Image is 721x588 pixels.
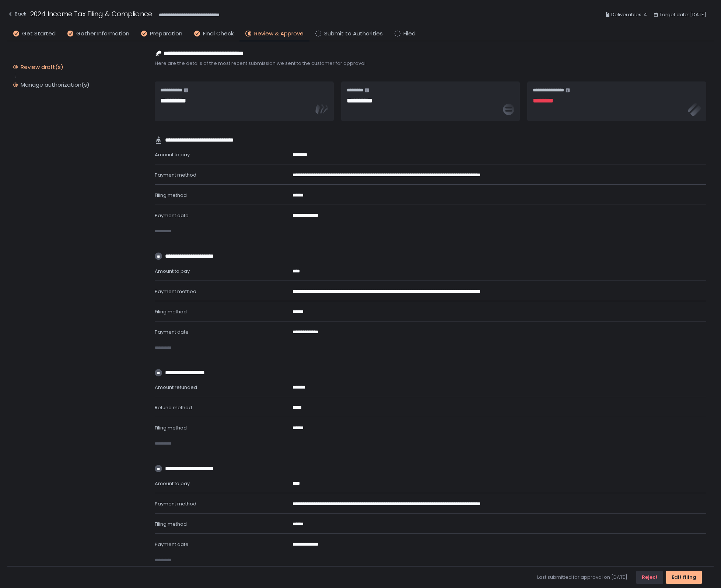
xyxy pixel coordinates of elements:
span: Payment date [155,541,189,548]
div: Manage authorization(s) [21,81,90,88]
span: Payment method [155,500,196,507]
span: Amount to pay [155,151,190,158]
h1: 2024 Income Tax Filing & Compliance [30,9,152,19]
div: Back [7,10,27,18]
div: Edit filing [672,574,696,581]
span: Deliverables: 4 [611,10,647,19]
span: Here are the details of the most recent submission we sent to the customer for approval. [155,60,706,67]
div: Reject [642,574,658,581]
span: Filing method [155,192,187,199]
span: Filing method [155,424,187,431]
span: Last submitted for approval on [DATE] [537,574,627,581]
span: Gather Information [76,29,129,38]
span: Payment date [155,212,189,219]
span: Target date: [DATE] [659,10,706,19]
span: Filed [403,29,416,38]
span: Filing method [155,521,187,528]
span: Payment date [155,328,189,335]
button: Reject [636,571,663,584]
span: Amount to pay [155,480,190,487]
button: Edit filing [666,571,702,584]
span: Get Started [22,29,56,38]
div: Review draft(s) [21,63,63,71]
span: Review & Approve [254,29,304,38]
span: Payment method [155,171,196,178]
span: Filing method [155,308,187,315]
span: Submit to Authorities [324,29,383,38]
span: Refund method [155,404,192,411]
span: Amount to pay [155,268,190,275]
span: Preparation [150,29,182,38]
span: Payment method [155,288,196,295]
span: Amount refunded [155,384,197,391]
span: Final Check [203,29,234,38]
button: Back [7,9,27,21]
